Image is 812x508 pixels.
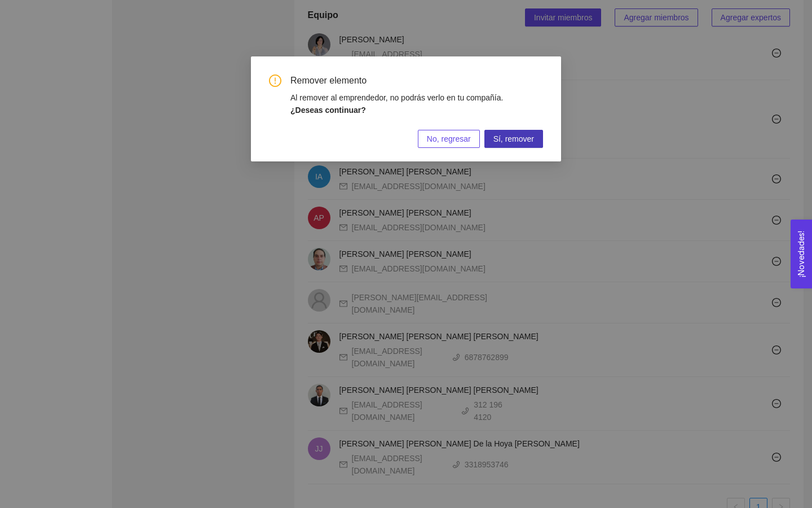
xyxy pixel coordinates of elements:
button: Open Feedback Widget [791,220,812,288]
strong: ¿Deseas continuar? [290,106,366,115]
span: exclamation-circle [269,75,281,87]
span: No, regresar [427,133,471,145]
button: No, regresar [418,130,480,148]
span: Remover elemento [290,75,543,87]
span: Al remover al emprendedor, no podrás verlo en tu compañía. [290,93,503,102]
button: Sí, remover [484,130,543,148]
span: Sí, remover [493,133,534,145]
